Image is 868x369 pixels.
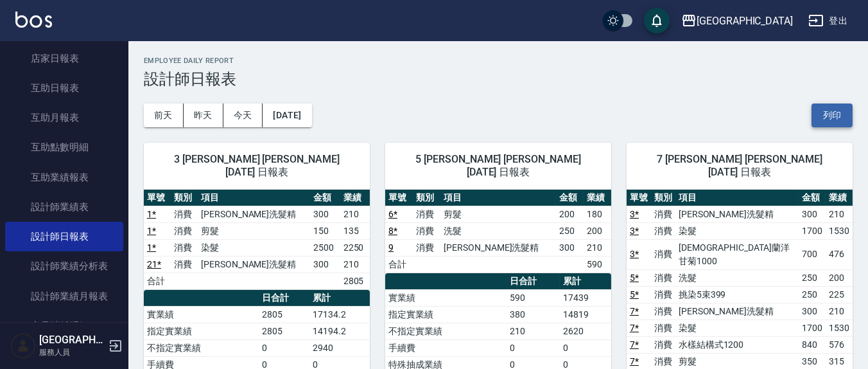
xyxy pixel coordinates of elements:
[15,12,52,28] img: Logo
[198,239,310,256] td: 染髮
[560,273,611,290] th: 累計
[388,242,394,253] a: 9
[340,256,370,273] td: 210
[401,153,596,179] span: 5 [PERSON_NAME] [PERSON_NAME] [DATE] 日報表
[144,323,259,339] td: 指定實業績
[5,222,123,251] a: 設計師日報表
[799,239,826,269] td: 700
[144,190,370,290] table: a dense table
[826,269,853,286] td: 200
[198,256,310,273] td: [PERSON_NAME]洗髮精
[584,222,611,239] td: 200
[507,323,560,339] td: 210
[39,346,105,358] p: 服務人員
[171,256,198,273] td: 消費
[507,273,560,290] th: 日合計
[263,104,311,127] button: [DATE]
[385,190,611,273] table: a dense table
[826,239,853,269] td: 476
[340,273,370,289] td: 2805
[171,190,198,206] th: 類別
[440,190,556,206] th: 項目
[413,206,440,222] td: 消費
[799,286,826,303] td: 250
[507,306,560,323] td: 380
[584,256,611,273] td: 590
[826,336,853,353] td: 576
[675,269,799,286] td: 洗髮
[556,206,584,222] td: 200
[310,206,340,222] td: 300
[651,303,675,319] td: 消費
[584,206,611,222] td: 180
[144,57,853,65] h2: Employee Daily Report
[385,323,507,339] td: 不指定實業績
[675,286,799,303] td: 挑染5束399
[5,44,123,73] a: 店家日報表
[385,190,413,206] th: 單號
[584,190,611,206] th: 業績
[159,153,354,179] span: 3 [PERSON_NAME] [PERSON_NAME] [DATE] 日報表
[5,251,123,281] a: 設計師業績分析表
[259,290,309,307] th: 日合計
[5,282,123,311] a: 設計師業績月報表
[144,190,171,206] th: 單號
[799,190,826,206] th: 金額
[5,73,123,103] a: 互助日報表
[675,206,799,222] td: [PERSON_NAME]洗髮精
[144,70,853,88] h3: 設計師日報表
[39,334,105,346] h5: [GEOGRAPHIC_DATA]
[385,289,507,306] td: 實業績
[340,239,370,256] td: 2250
[340,190,370,206] th: 業績
[259,339,309,356] td: 0
[799,319,826,336] td: 1700
[184,104,223,127] button: 昨天
[651,222,675,239] td: 消費
[198,190,310,206] th: 項目
[675,239,799,269] td: [DEMOGRAPHIC_DATA]蘭洋甘菊1000
[799,222,826,239] td: 1700
[5,311,123,341] a: 商品消耗明細
[826,222,853,239] td: 1530
[310,256,340,273] td: 300
[799,336,826,353] td: 840
[799,269,826,286] td: 250
[310,239,340,256] td: 2500
[651,269,675,286] td: 消費
[826,286,853,303] td: 225
[413,239,440,256] td: 消費
[385,306,507,323] td: 指定實業績
[556,190,584,206] th: 金額
[651,286,675,303] td: 消費
[5,103,123,132] a: 互助月報表
[644,8,670,33] button: save
[799,206,826,222] td: 300
[171,206,198,222] td: 消費
[310,222,340,239] td: 150
[144,306,259,323] td: 實業績
[651,190,675,206] th: 類別
[556,239,584,256] td: 300
[309,290,370,307] th: 累計
[5,132,123,162] a: 互助點數明細
[642,153,837,179] span: 7 [PERSON_NAME] [PERSON_NAME] [DATE] 日報表
[5,192,123,222] a: 設計師業績表
[144,339,259,356] td: 不指定實業績
[309,323,370,339] td: 14194.2
[799,303,826,319] td: 300
[697,13,793,29] div: [GEOGRAPHIC_DATA]
[826,190,853,206] th: 業績
[340,206,370,222] td: 210
[340,222,370,239] td: 135
[309,339,370,356] td: 2940
[259,323,309,339] td: 2805
[826,303,853,319] td: 210
[440,222,556,239] td: 洗髮
[826,206,853,222] td: 210
[803,9,853,33] button: 登出
[5,163,123,192] a: 互助業績報表
[560,289,611,306] td: 17439
[675,303,799,319] td: [PERSON_NAME]洗髮精
[675,190,799,206] th: 項目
